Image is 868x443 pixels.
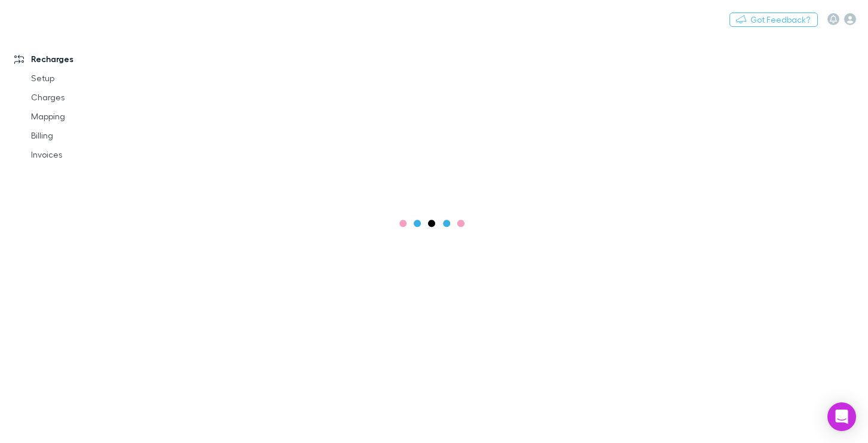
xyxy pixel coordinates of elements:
a: Recharges [2,50,155,69]
a: Mapping [19,107,155,126]
button: Got Feedback? [730,13,818,27]
div: Open Intercom Messenger [827,402,856,431]
a: Billing [19,126,155,145]
a: Setup [19,69,155,88]
a: Invoices [19,145,155,164]
a: Charges [19,88,155,107]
